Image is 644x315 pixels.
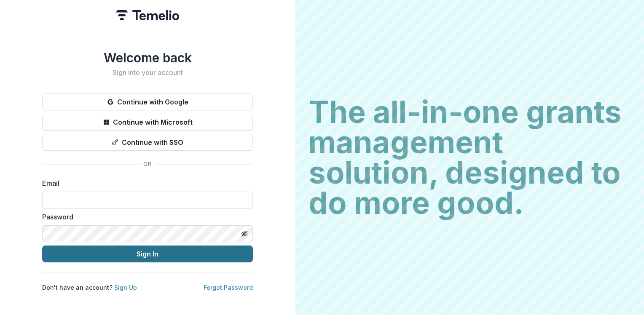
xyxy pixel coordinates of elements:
h1: Welcome back [42,50,253,65]
label: Password [42,212,248,222]
button: Toggle password visibility [238,227,251,240]
label: Email [42,178,248,188]
img: Temelio [116,10,179,20]
button: Continue with SSO [42,134,253,151]
p: Don't have an account? [42,283,137,292]
a: Sign Up [114,284,137,291]
button: Continue with Google [42,93,253,110]
button: Sign In [42,246,253,262]
button: Continue with Microsoft [42,114,253,131]
h2: Sign into your account [42,69,253,77]
a: Forgot Password [204,284,253,291]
